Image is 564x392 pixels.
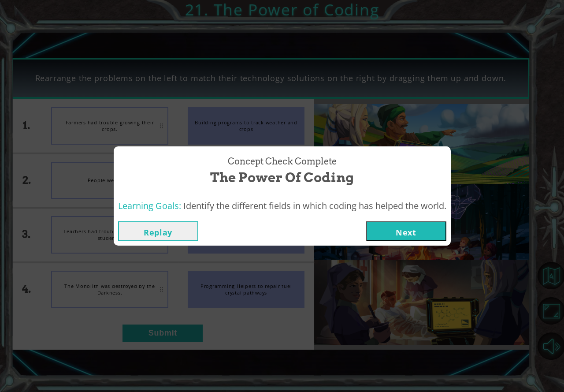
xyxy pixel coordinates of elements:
[210,168,354,187] span: The Power of Coding
[366,221,446,241] button: Next
[118,200,181,212] span: Learning Goals:
[183,200,446,212] span: Identify the different fields in which coding has helped the world.
[118,221,198,241] button: Replay
[228,155,337,168] span: Concept Check Complete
